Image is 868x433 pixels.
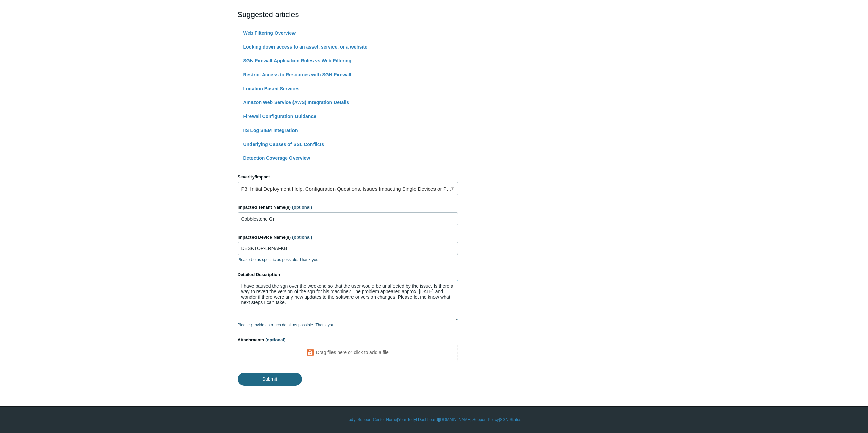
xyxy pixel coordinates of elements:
input: Submit [238,373,302,385]
label: Attachments [238,337,458,343]
label: Severity/Impact [238,174,458,181]
div: | | | | [238,417,631,423]
a: P3: Initial Deployment Help, Configuration Questions, Issues Impacting Single Devices or Past Out... [238,182,458,195]
label: Impacted Device Name(s) [238,234,458,241]
a: Amazon Web Service (AWS) Integration Details [243,100,349,105]
a: IIS Log SIEM Integration [243,128,298,133]
a: Restrict Access to Resources with SGN Firewall [243,72,351,77]
a: Your Todyl Dashboard [398,417,438,423]
a: Underlying Causes of SSL Conflicts [243,142,324,147]
a: Location Based Services [243,86,300,91]
p: Please be as specific as possible. Thank you. [238,257,458,263]
p: Please provide as much detail as possible. Thank you. [238,322,458,328]
a: Todyl Support Center Home [347,417,397,423]
a: Support Policy [472,417,499,423]
a: SGN Status [500,417,521,423]
a: [DOMAIN_NAME] [439,417,471,423]
a: Web Filtering Overview [243,30,296,36]
span: (optional) [292,234,312,240]
a: Firewall Configuration Guidance [243,114,316,119]
a: SGN Firewall Application Rules vs Web Filtering [243,58,352,63]
span: (optional) [292,205,312,210]
a: Detection Coverage Overview [243,155,310,161]
label: Impacted Tenant Name(s) [238,204,458,211]
a: Locking down access to an asset, service, or a website [243,44,367,50]
label: Detailed Description [238,271,458,278]
h2: Suggested articles [238,9,458,20]
span: (optional) [265,337,285,342]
